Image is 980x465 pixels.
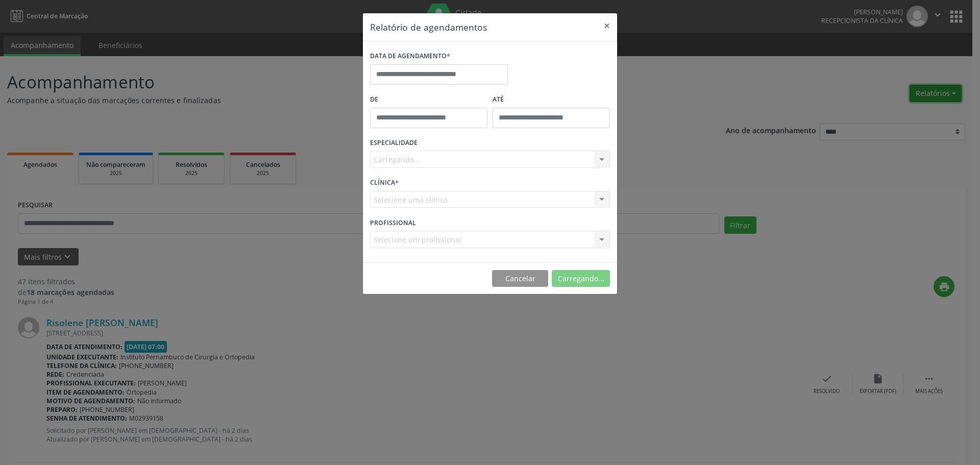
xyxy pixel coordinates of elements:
[493,92,610,108] label: ATÉ
[370,92,487,108] label: De
[370,215,416,231] label: PROFISSIONAL
[370,48,450,64] label: DATA DE AGENDAMENTO
[370,175,399,191] label: CLÍNICA
[597,13,617,38] button: Close
[370,135,418,151] label: ESPECIALIDADE
[552,270,610,287] button: Carregando...
[492,270,548,287] button: Cancelar
[370,20,487,34] h5: Relatório de agendamentos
